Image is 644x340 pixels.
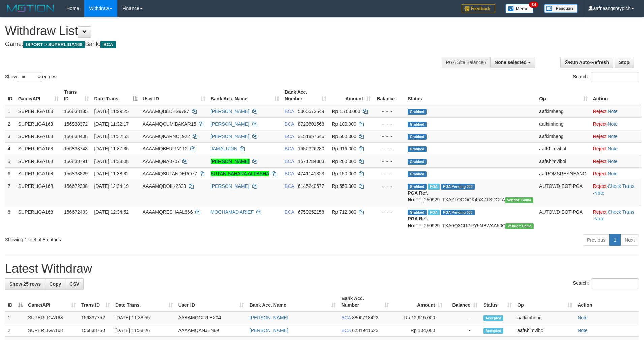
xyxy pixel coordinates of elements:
[593,109,607,114] a: Reject
[176,311,247,324] td: AAAAMQGIRLEX04
[211,121,250,127] a: [PERSON_NAME]
[560,57,613,68] a: Run Auto-Refresh
[143,183,186,189] span: AAAAMQDOIIK2323
[408,146,427,152] span: Grabbed
[94,134,129,139] span: [DATE] 11:32:53
[5,142,16,155] td: 4
[113,292,176,311] th: Date Trans.: activate to sort column ascending
[64,109,88,114] span: 156838135
[79,311,113,324] td: 156837752
[376,183,402,190] div: - - -
[441,210,475,215] span: PGA Pending
[583,234,610,246] a: Previous
[250,328,288,333] a: [PERSON_NAME]
[408,159,427,165] span: Grabbed
[211,134,250,139] a: [PERSON_NAME]
[17,72,42,82] select: Showentries
[593,209,607,215] a: Reject
[16,167,61,180] td: SUPERLIGA168
[408,122,427,127] span: Grabbed
[285,146,294,151] span: BCA
[515,324,575,337] td: aafKhimvibol
[5,3,56,13] img: MOTION_logo.png
[408,216,428,228] b: PGA Ref. No:
[462,4,495,13] img: Feedback.jpg
[298,171,324,176] span: Copy 4741141323 to clipboard
[332,183,356,189] span: Rp 550.000
[593,134,607,139] a: Reject
[408,210,427,215] span: Grabbed
[45,278,65,290] a: Copy
[49,281,61,287] span: Copy
[590,155,641,167] td: ·
[143,209,193,215] span: AAAAMQRESHAAL666
[5,206,16,232] td: 8
[591,72,639,82] input: Search:
[373,86,405,105] th: Balance
[5,41,422,48] h4: Game: Bank:
[94,159,129,164] span: [DATE] 11:38:08
[94,109,129,114] span: [DATE] 11:29:25
[94,171,129,176] span: [DATE] 11:38:32
[428,210,440,215] span: Marked by aafsoycanthlai
[211,159,250,164] a: [PERSON_NAME]
[536,155,590,167] td: aafKhimvibol
[536,86,590,105] th: Op: activate to sort column ascending
[505,223,534,229] span: Vendor URL: https://trx31.1velocity.biz
[25,324,79,337] td: SUPERLIGA168
[578,315,588,320] a: Note
[575,292,639,311] th: Action
[590,142,641,155] td: ·
[64,209,88,215] span: 156672433
[536,206,590,232] td: AUTOWD-BOT-PGA
[376,158,402,165] div: - - -
[392,324,445,337] td: Rp 104,000
[5,262,639,275] h1: Latest Withdraw
[515,311,575,324] td: aafkimheng
[298,121,324,127] span: Copy 8720601568 to clipboard
[408,184,427,190] span: Grabbed
[64,146,88,151] span: 156838748
[298,109,324,114] span: Copy 5065572548 to clipboard
[282,86,329,105] th: Bank Acc. Number: activate to sort column ascending
[593,121,607,127] a: Reject
[94,121,129,127] span: [DATE] 11:32:17
[285,183,294,189] span: BCA
[285,109,294,114] span: BCA
[332,134,356,139] span: Rp 500.000
[593,183,607,189] a: Reject
[408,171,427,177] span: Grabbed
[211,183,250,189] a: [PERSON_NAME]
[285,171,294,176] span: BCA
[594,216,605,222] a: Note
[483,328,503,334] span: Accepted
[79,324,113,337] td: 156838750
[247,292,339,311] th: Bank Acc. Name: activate to sort column ascending
[94,146,129,151] span: [DATE] 11:37:35
[332,209,356,215] span: Rp 712.000
[332,109,360,114] span: Rp 1.700.000
[593,159,607,164] a: Reject
[250,315,288,320] a: [PERSON_NAME]
[573,278,639,288] label: Search:
[69,281,79,287] span: CSV
[505,4,534,13] img: Button%20Memo.svg
[609,234,621,246] a: 1
[5,105,16,118] td: 1
[113,311,176,324] td: [DATE] 11:38:55
[505,197,533,203] span: Vendor URL: https://trx31.1velocity.biz
[64,183,88,189] span: 156672398
[298,159,324,164] span: Copy 1671784303 to clipboard
[285,121,294,127] span: BCA
[593,171,607,176] a: Reject
[211,109,250,114] a: [PERSON_NAME]
[352,315,378,320] span: Copy 8800718423 to clipboard
[578,328,588,333] a: Note
[332,121,356,127] span: Rp 100.000
[298,183,324,189] span: Copy 6145240577 to clipboard
[143,121,196,127] span: AAAAMQCUMIBAKAR15
[100,41,116,48] span: BCA
[593,146,607,151] a: Reject
[376,108,402,115] div: - - -
[25,311,79,324] td: SUPERLIGA168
